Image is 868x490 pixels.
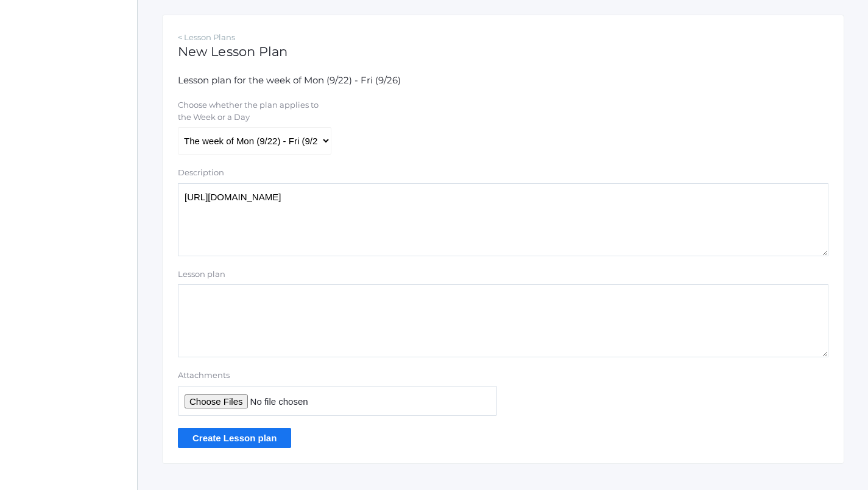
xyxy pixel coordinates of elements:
[178,44,828,58] h1: New Lesson Plan
[178,369,497,382] label: Attachments
[178,32,235,42] a: < Lesson Plans
[178,268,225,281] label: Lesson plan
[178,167,224,179] label: Description
[178,428,291,448] input: Create Lesson plan
[178,99,330,123] label: Choose whether the plan applies to the Week or a Day
[178,74,401,86] span: Lesson plan for the week of Mon (9/22) - Fri (9/26)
